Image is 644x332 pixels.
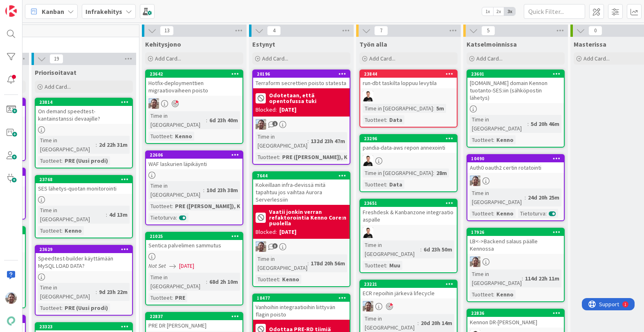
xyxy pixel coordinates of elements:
div: 23296pandia-data-aws repon annexointi [360,135,457,153]
div: Kenno [494,290,516,299]
span: 3x [504,7,515,16]
div: 23651Freshdesk & Kanbanzone integraatio aspalle [360,200,457,225]
div: Tuotteet [38,303,61,312]
span: : [307,259,309,268]
div: JV [360,155,457,166]
div: JV [360,227,457,238]
div: 23601 [467,70,564,78]
div: 21025 [146,233,242,240]
div: Tuotteet [363,180,386,189]
img: avatar [5,315,17,327]
div: Kenno [173,132,194,141]
span: : [172,293,173,302]
span: : [522,274,523,283]
div: 20d 20h 14m [419,319,454,328]
div: Terraform secrettien poisto statesta [253,78,350,88]
span: 1x [482,7,493,16]
span: Add Card... [262,55,288,62]
div: Hotfix-deploymenttien migraatiovaiheen poisto [146,78,242,96]
div: Sentica palvelimen sammutus [146,240,242,251]
img: ET [148,98,159,109]
div: Kenno [494,135,516,144]
span: : [433,168,434,177]
div: 20196Terraform secrettien poisto statesta [253,70,350,88]
div: ET [253,119,350,130]
img: JV [363,91,373,101]
img: ET [363,301,373,312]
span: 4 [267,26,281,36]
img: ET [256,119,266,130]
div: 18477 [253,294,350,302]
span: : [172,132,173,141]
div: 28m [434,168,449,177]
div: Tietoturva [518,209,545,218]
div: 22837 [146,313,242,320]
div: 23221ECR repoihin järkevä lifecycle [360,280,457,298]
div: Tuotteet [148,132,172,141]
div: 9d 23h 22m [97,287,130,296]
span: Add Card... [369,55,395,62]
span: Katselmoinnissa [467,40,517,48]
div: Tuotteet [363,115,386,124]
span: 13 [160,26,174,36]
div: 23221 [360,280,457,288]
div: 24d 20h 25m [526,193,561,202]
span: : [176,213,177,222]
div: PRE [173,293,187,302]
span: : [433,104,434,113]
span: Add Card... [45,83,71,90]
span: [DATE] [179,262,194,270]
span: : [493,290,494,299]
div: Time in [GEOGRAPHIC_DATA] [256,254,307,272]
div: pandia-data-aws repon annexointi [360,142,457,153]
span: : [493,135,494,144]
div: ET [360,301,457,312]
div: 23642 [146,70,242,78]
div: 1 [43,3,45,10]
input: Quick Filter... [524,4,585,19]
div: run-dbt taskilta loppuu levytila [360,78,457,88]
div: Time in [GEOGRAPHIC_DATA] [363,168,433,177]
div: Tuotteet [470,290,493,299]
span: : [386,115,387,124]
div: 23601 [471,71,564,77]
div: 23629Speedtest-builder käyttämään MySQL LOAD DATA? [36,246,132,271]
div: Time in [GEOGRAPHIC_DATA] [363,104,433,113]
div: 23768SES lähetys-quotan monitorointi [36,176,132,194]
div: 23221 [364,281,457,287]
div: 23651 [364,200,457,206]
div: 6d 23h 40m [207,116,240,125]
div: 10490 [471,156,564,162]
span: 0 [588,26,602,36]
div: 22606 [146,151,242,159]
div: 7644 [253,172,350,179]
span: : [96,287,97,296]
span: : [206,116,207,125]
div: Time in [GEOGRAPHIC_DATA] [148,111,206,129]
span: : [279,153,280,162]
div: 7644 [257,173,350,179]
div: 2d 22h 31m [97,140,130,149]
div: 23768 [36,176,132,183]
div: Tuotteet [38,156,61,165]
img: ET [470,175,480,186]
div: Kokeillaan infra-devissä mitä tapahtuu jos vaihtaa Aurora Serverlessiin [253,179,350,205]
div: 68d 2h 10m [207,277,240,286]
span: Estynyt [252,40,275,48]
span: : [493,209,494,218]
div: Tuotteet [256,275,279,284]
span: Add Card... [155,55,181,62]
div: PRE DR [PERSON_NAME] [146,320,242,331]
div: 17926LB<->Backend salaus päälle Kennossa [467,229,564,254]
span: : [172,202,173,211]
div: [DATE] [279,105,296,114]
span: Priorisoitavat [35,68,76,76]
img: ET [256,241,266,252]
div: Time in [GEOGRAPHIC_DATA] [470,115,527,133]
div: JV [360,91,457,101]
span: : [61,303,63,312]
div: Kenno [494,209,516,218]
div: PRE (Uusi prodi) [63,156,110,165]
div: 10d 23h 38m [204,186,240,195]
div: 7644Kokeillaan infra-devissä mitä tapahtuu jos vaihtaa Aurora Serverlessiin [253,172,350,205]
